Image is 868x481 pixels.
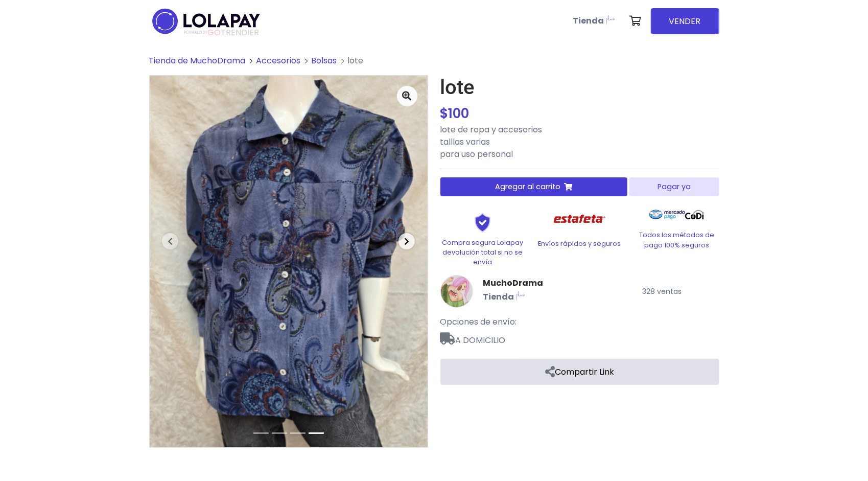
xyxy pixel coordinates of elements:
[685,204,704,225] img: Codi Logo
[149,55,246,66] a: Tienda de MuchoDrama
[184,30,207,35] span: POWERED BY
[440,124,719,161] p: lote de ropa y accesorios talllas varias para uso personal
[649,204,686,225] img: Mercado Pago Logo
[546,204,614,234] img: Estafeta Logo
[149,55,719,75] nav: breadcrumb
[629,177,719,196] button: Pagar ya
[449,104,470,123] span: 100
[207,27,221,38] span: GO
[537,239,622,248] p: Envíos rápidos y seguros
[457,213,508,232] img: Shield
[514,289,527,302] img: Lolapay Plus
[440,328,719,347] span: A DOMICILIO
[150,76,428,447] img: medium_1758835096784.jpeg
[635,230,719,249] p: Todos los métodos de pago 100% seguros
[256,55,301,66] a: Accesorios
[604,13,617,26] img: Lolapay Plus
[312,55,337,66] a: Bolsas
[651,8,719,34] a: VENDER
[440,316,517,328] span: Opciones de envío:
[184,28,259,37] span: TRENDIER
[440,104,719,124] div: $
[495,181,560,192] span: Agregar al carrito
[643,286,682,296] small: 328 ventas
[348,55,364,66] span: lote
[440,177,628,196] button: Agregar al carrito
[483,291,514,303] b: Tienda
[440,359,719,385] a: Compartir Link
[440,238,525,267] p: Compra segura Lolapay devolución total si no se envía
[440,275,473,308] img: MuchoDrama
[573,15,604,27] b: Tienda
[483,277,544,289] a: MuchoDrama
[440,75,719,100] h1: lote
[149,5,263,37] img: logo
